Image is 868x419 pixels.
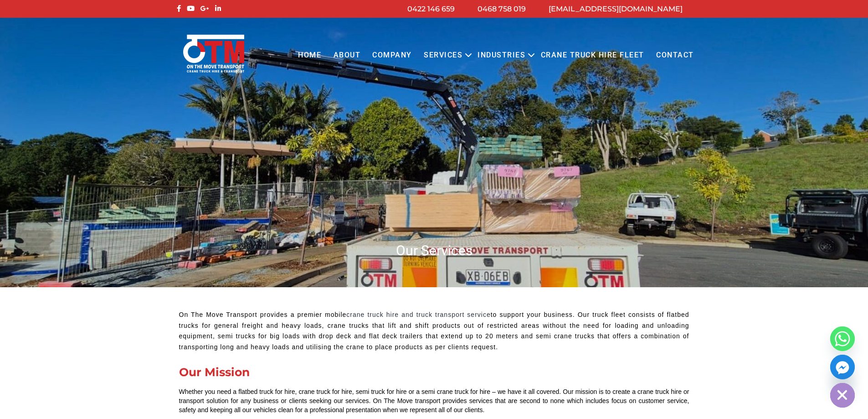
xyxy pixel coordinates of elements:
a: COMPANY [366,43,418,68]
a: 0422 146 659 [407,5,455,13]
div: Our Mission [179,367,689,378]
a: About [327,43,366,68]
a: 0468 758 019 [478,5,526,13]
a: crane truck hire and truck transport service [346,311,490,318]
p: On The Move Transport provides a premier mobile to support your business. Our truck fleet consist... [179,310,689,353]
div: Whether you need a flatbed truck for hire, crane truck for hire, semi truck for hire or a semi cr... [179,387,689,414]
a: Crane Truck Hire Fleet [534,43,650,68]
a: Facebook_Messenger [830,355,855,379]
a: Home [292,43,327,68]
img: Otmtransport [181,34,246,73]
a: Contact [650,43,700,68]
h1: Our Services [175,242,694,259]
a: Industries [472,43,531,68]
a: Whatsapp [830,326,855,351]
a: [EMAIL_ADDRESS][DOMAIN_NAME] [549,5,683,13]
a: Services [418,43,468,68]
